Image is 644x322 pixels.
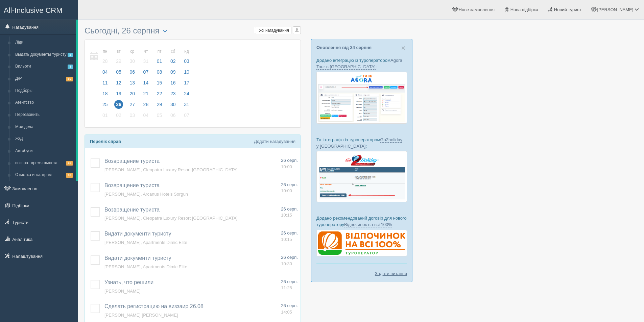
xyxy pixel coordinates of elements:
span: 13 [66,173,73,177]
a: 14 [140,79,152,90]
a: 26 серп. 10:00 [281,182,298,194]
span: 04 [142,111,150,120]
a: [PERSON_NAME], Cleopatra Luxury Resort [GEOGRAPHIC_DATA] [104,167,238,172]
a: All-Inclusive CRM [0,0,77,19]
img: agora-tour-%D0%B7%D0%B0%D1%8F%D0%B2%D0%BA%D0%B8-%D1%81%D1%80%D0%BC-%D0%B4%D0%BB%D1%8F-%D1%82%D1%8... [316,72,407,123]
span: 01 [101,111,110,120]
span: 18 [101,89,110,98]
span: Узнать, что решили [104,279,153,285]
span: Возвращение туриста [104,207,160,213]
span: 04 [101,68,110,76]
span: 02 [114,111,123,120]
small: пн [101,49,110,54]
span: 30 [66,77,73,81]
span: Сделать регистрацию на виззаир 26.08 [104,303,204,309]
a: 04 [99,68,112,79]
a: 23 [167,90,180,101]
a: нд 03 [180,45,191,68]
span: [PERSON_NAME], Apartments Dimic Elite [104,240,187,245]
a: 20 [126,90,139,101]
span: 22 [155,89,164,98]
a: сб 02 [167,45,180,68]
a: 06 [126,68,139,79]
a: Агентство [12,97,76,109]
span: 28 [101,57,110,66]
a: 19 [112,90,125,101]
a: 29 [153,101,166,112]
span: 07 [182,111,191,120]
span: 03 [182,57,191,66]
a: Выдать документы туристу2 [12,49,76,61]
a: 26 серп. 11:25 [281,279,298,291]
p: Додано інтеграцію із туроператором : [316,57,407,70]
a: Додати нагадування [254,139,295,144]
span: 26 серп. [281,182,298,187]
small: ср [128,49,137,54]
span: 29 [114,57,123,66]
span: [PERSON_NAME], Apartments Dimic Elite [104,264,187,269]
a: 07 [140,68,152,79]
button: Close [401,44,405,51]
span: 2 [68,53,73,57]
span: 26 серп. [281,255,298,260]
span: Новий турист [554,7,581,12]
a: Вильоти3 [12,60,76,73]
span: 13 [128,78,137,87]
span: [PERSON_NAME] [597,7,633,12]
a: возврат время вылета15 [12,157,76,169]
span: 11 [101,78,110,87]
span: 26 серп. [281,279,298,284]
p: Додано рекомендований договір для нового туроператору [316,215,407,228]
a: 15 [153,79,166,90]
p: Та інтеграцію із туроператором : [316,137,407,149]
a: [PERSON_NAME] [104,289,141,294]
span: 28 [142,100,150,109]
a: 27 [126,101,139,112]
span: 26 серп. [281,303,298,308]
span: 10:15 [281,237,292,242]
span: 20 [128,89,137,98]
a: Ж/Д [12,133,76,145]
span: 15 [66,161,73,166]
img: %D0%B4%D0%BE%D0%B3%D0%BE%D0%B2%D1%96%D1%80-%D0%B2%D1%96%D0%B4%D0%BF%D0%BE%D1%87%D0%B8%D0%BD%D0%BE... [316,230,407,257]
span: 03 [128,111,137,120]
span: 10:00 [281,164,292,169]
a: 26 серп. 10:00 [281,157,298,170]
small: нд [182,49,191,54]
span: 30 [169,100,177,109]
span: 10:00 [281,188,292,193]
span: 3 [68,65,73,69]
a: Видати документи туристу [104,255,171,261]
span: Нова підбірка [510,7,539,12]
span: 24 [182,89,191,98]
span: 01 [155,57,164,66]
span: 14 [142,78,150,87]
span: 05 [114,68,123,76]
small: чт [142,49,150,54]
span: 31 [142,57,150,66]
a: Перезвонить [12,109,76,121]
span: 23 [169,89,177,98]
span: 27 [128,100,137,109]
a: 05 [153,112,166,122]
a: Задати питання [375,270,407,277]
span: Возвращение туриста [104,182,160,188]
a: 06 [167,112,180,122]
span: × [401,44,405,52]
b: Перелік справ [90,139,121,144]
a: 02 [112,112,125,122]
a: Відпочинок на всі 100% [344,222,392,227]
a: Agora Tour в [GEOGRAPHIC_DATA] [316,58,402,70]
a: 26 серп. 10:15 [281,230,298,243]
span: 16 [169,78,177,87]
a: 16 [167,79,180,90]
span: [PERSON_NAME], Cleopatra Luxury Resort [GEOGRAPHIC_DATA] [104,216,238,221]
span: Видати документи туристу [104,231,171,237]
a: 04 [140,112,152,122]
a: пт 01 [153,45,166,68]
a: 03 [126,112,139,122]
span: 10:15 [281,213,292,218]
a: 17 [180,79,191,90]
a: Оновлення від 24 серпня [316,45,372,50]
